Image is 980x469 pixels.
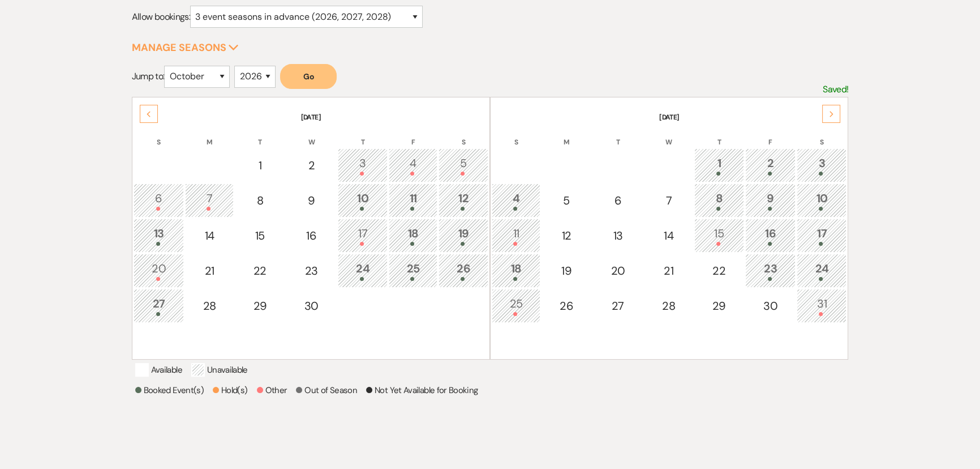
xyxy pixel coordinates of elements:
th: T [338,123,388,147]
p: Available [135,363,182,377]
div: 26 [548,297,585,314]
div: 3 [803,155,840,176]
div: 19 [445,225,482,246]
th: S [134,123,184,147]
div: 19 [548,262,585,279]
div: 9 [292,192,330,209]
th: W [644,123,693,147]
p: Unavailable [191,363,248,377]
div: 26 [445,260,482,281]
div: 24 [344,260,381,281]
div: 23 [292,262,330,279]
th: W [286,123,337,147]
th: T [694,123,744,147]
th: [DATE] [134,99,488,122]
p: Saved! [823,82,848,97]
th: T [235,123,285,147]
div: 2 [751,155,790,176]
div: 14 [191,227,227,244]
p: Out of Season [296,383,357,397]
div: 21 [651,262,687,279]
div: 13 [140,225,178,246]
p: Other [257,383,287,397]
div: 24 [803,260,840,281]
div: 23 [751,260,790,281]
div: 30 [751,297,790,314]
p: Booked Event(s) [135,383,204,397]
div: 29 [700,297,738,314]
div: 25 [395,260,431,281]
div: 16 [751,225,790,246]
div: 13 [599,227,637,244]
div: 1 [241,157,278,174]
div: 28 [651,297,687,314]
div: 31 [803,295,840,316]
div: 3 [344,155,381,176]
div: 15 [700,225,738,246]
button: Manage Seasons [132,42,239,53]
div: 30 [292,297,330,314]
div: 7 [651,192,687,209]
div: 16 [292,227,330,244]
div: 25 [498,295,534,316]
div: 27 [599,297,637,314]
div: 2 [292,157,330,174]
button: Go [280,64,337,89]
div: 21 [191,262,227,279]
div: 6 [140,190,178,211]
div: 4 [395,155,431,176]
div: 8 [241,192,278,209]
div: 10 [803,190,840,211]
span: Allow bookings: [132,11,190,23]
div: 11 [498,225,534,246]
th: M [185,123,234,147]
th: M [541,123,591,147]
div: 22 [241,262,278,279]
div: 28 [191,297,227,314]
div: 8 [700,190,738,211]
div: 20 [140,260,178,281]
th: S [797,123,846,147]
div: 6 [599,192,637,209]
th: T [592,123,643,147]
div: 12 [445,190,482,211]
div: 17 [344,225,381,246]
span: Jump to: [132,70,165,82]
th: F [745,123,796,147]
th: F [389,123,437,147]
div: 11 [395,190,431,211]
div: 5 [445,155,482,176]
th: S [492,123,540,147]
div: 5 [548,192,585,209]
div: 20 [599,262,637,279]
div: 10 [344,190,381,211]
div: 15 [241,227,278,244]
th: [DATE] [492,99,846,122]
div: 7 [191,190,227,211]
p: Not Yet Available for Booking [366,383,478,397]
div: 9 [751,190,790,211]
div: 14 [651,227,687,244]
div: 27 [140,295,178,316]
p: Hold(s) [213,383,248,397]
div: 18 [395,225,431,246]
div: 22 [700,262,738,279]
div: 12 [548,227,585,244]
th: S [439,123,488,147]
div: 1 [700,155,738,176]
div: 18 [498,260,534,281]
div: 17 [803,225,840,246]
div: 4 [498,190,534,211]
div: 29 [241,297,278,314]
